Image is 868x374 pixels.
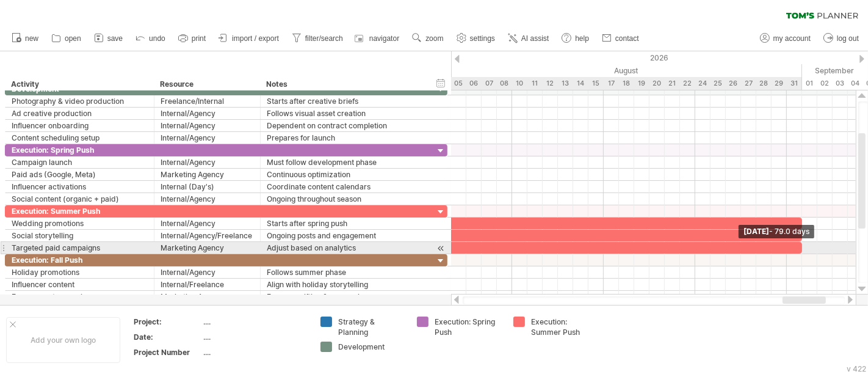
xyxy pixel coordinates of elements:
div: v 422 [847,364,866,373]
div: Internal/Agency [161,218,254,229]
a: log out [820,31,863,46]
div: Saturday, 29 August 2026 [772,77,787,90]
div: Monday, 31 August 2026 [787,77,802,90]
div: Influencer content [12,279,148,290]
div: Social storytelling [12,230,148,241]
div: Follows visual asset creation [267,108,428,119]
div: August 2026 [405,64,802,77]
div: Internal/Freelance [161,279,254,290]
div: Tuesday, 25 August 2026 [711,77,726,90]
span: new [25,34,38,43]
div: Internal/Agency/Freelance [161,230,254,241]
div: Monday, 17 August 2026 [604,77,619,90]
div: Adjust based on analytics [267,242,428,254]
div: Marketing Agency [161,242,254,254]
div: .... [203,347,306,358]
div: Development [338,342,405,352]
div: Marketing Agency [161,291,254,302]
div: scroll to activity [435,242,447,255]
span: save [107,34,123,43]
span: undo [149,34,165,43]
div: Starts after creative briefs [267,95,428,107]
div: Project Number [134,347,201,358]
div: Strategy & Planning [338,317,405,337]
div: Notes [266,78,427,90]
div: Wedding promotions [12,218,148,229]
div: Paid ads (Google, Meta) [12,169,148,180]
span: contact [615,34,639,43]
span: zoom [425,34,443,43]
div: Wednesday, 26 August 2026 [726,77,741,90]
div: Internal/Agency [161,120,254,131]
div: Thursday, 27 August 2026 [741,77,756,90]
a: contact [599,31,643,46]
div: Internal/Agency [161,132,254,144]
div: Execution: Spring Push [12,144,148,156]
div: Internal/Agency [161,193,254,205]
a: save [91,31,126,46]
a: filter/search [289,31,347,46]
div: Saturday, 15 August 2026 [588,77,604,90]
div: Execution: Summer Push [12,205,148,217]
div: Internal (Day's) [161,181,254,193]
span: my account [773,34,811,43]
div: Wednesday, 12 August 2026 [543,77,558,90]
span: print [192,34,206,43]
div: Ongoing posts and engagement [267,230,428,241]
div: Thursday, 6 August 2026 [466,77,482,90]
div: Execution: Spring Push [435,317,501,337]
div: Friday, 21 August 2026 [665,77,680,90]
a: AI assist [505,31,552,46]
a: import / export [215,31,283,46]
div: Wednesday, 19 August 2026 [634,77,649,90]
div: Prepares for launch [267,132,428,144]
div: Thursday, 20 August 2026 [649,77,665,90]
div: Coordinate content calendars [267,181,428,193]
div: Date: [134,332,201,342]
a: undo [132,31,169,46]
a: print [175,31,209,46]
div: Influencer onboarding [12,120,148,131]
div: Internal/Agency [161,156,254,168]
div: Monday, 10 August 2026 [512,77,527,90]
div: Content scheduling setup [12,132,148,144]
div: Marketing Agency [161,169,254,180]
div: Saturday, 8 August 2026 [497,77,512,90]
div: Thursday, 13 August 2026 [558,77,573,90]
div: Tuesday, 1 September 2026 [802,77,817,90]
div: Align with holiday storytelling [267,279,428,290]
span: help [575,34,589,43]
div: Execution: Fall Push [12,254,148,266]
div: Must follow development phase [267,156,428,168]
a: open [48,31,85,46]
div: .... [203,317,306,327]
div: Dependent on contract completion [267,120,428,131]
div: Focus on gifting & proposals [267,291,428,302]
div: [DATE] [739,225,814,238]
div: Friday, 14 August 2026 [573,77,588,90]
div: Resource [160,78,253,90]
div: Internal/Agency [161,108,254,119]
div: Project: [134,317,201,327]
div: Execution: Summer Push [531,317,598,337]
div: .... [203,332,306,342]
div: Social content (organic + paid) [12,193,148,205]
span: filter/search [305,34,343,43]
div: Friday, 28 August 2026 [756,77,772,90]
div: Continuous optimization [267,169,428,180]
div: Campaign launch [12,156,148,168]
a: my account [757,31,814,46]
div: Friday, 7 August 2026 [482,77,497,90]
a: help [559,31,593,46]
div: Influencer activations [12,181,148,193]
div: Add your own logo [6,317,120,363]
a: navigator [353,31,403,46]
div: Wednesday, 2 September 2026 [817,77,833,90]
a: zoom [409,31,447,46]
div: Thursday, 3 September 2026 [833,77,848,90]
div: Freelance/Internal [161,95,254,107]
div: Tuesday, 18 August 2026 [619,77,634,90]
div: Photography & video production [12,95,148,107]
div: Tuesday, 11 August 2026 [527,77,543,90]
span: settings [470,34,495,43]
